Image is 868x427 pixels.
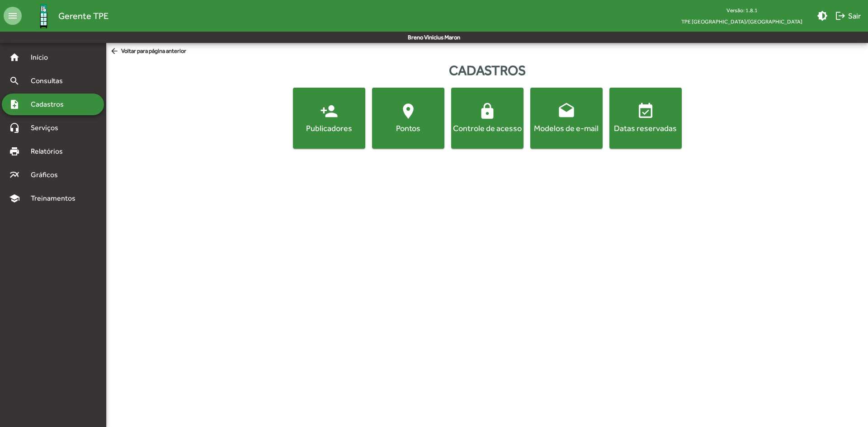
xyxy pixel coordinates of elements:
[9,52,20,63] mat-icon: home
[637,102,655,120] mat-icon: event_available
[9,75,20,86] mat-icon: search
[609,88,682,149] button: Datas reservadas
[295,122,363,134] div: Publicadores
[532,122,601,134] div: Modelos de e-mail
[451,88,524,149] button: Controle de acesso
[4,7,22,25] mat-icon: menu
[674,16,810,27] span: TPE [GEOGRAPHIC_DATA]/[GEOGRAPHIC_DATA]
[611,122,680,134] div: Datas reservadas
[835,8,861,24] span: Sair
[9,146,20,157] mat-icon: print
[374,122,443,134] div: Pontos
[25,122,71,133] span: Serviços
[25,52,61,63] span: Início
[557,102,576,120] mat-icon: drafts
[293,88,365,149] button: Publicadores
[25,99,75,110] span: Cadastros
[530,88,603,149] button: Modelos de e-mail
[835,10,846,21] mat-icon: logout
[110,47,121,56] mat-icon: arrow_back
[9,99,20,110] mat-icon: note_add
[58,9,108,23] span: Gerente TPE
[106,60,868,80] div: Cadastros
[817,10,828,21] mat-icon: brightness_medium
[110,47,186,56] span: Voltar para página anterior
[29,1,58,31] img: Logo
[320,102,338,120] mat-icon: person_add
[478,102,496,120] mat-icon: lock
[9,122,20,133] mat-icon: headset_mic
[25,75,75,86] span: Consultas
[399,102,417,120] mat-icon: location_on
[453,122,522,134] div: Controle de acesso
[674,5,810,16] div: Versão: 1.8.1
[22,1,108,31] a: Gerente TPE
[372,88,444,149] button: Pontos
[831,8,864,24] button: Sair
[25,146,75,157] span: Relatórios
